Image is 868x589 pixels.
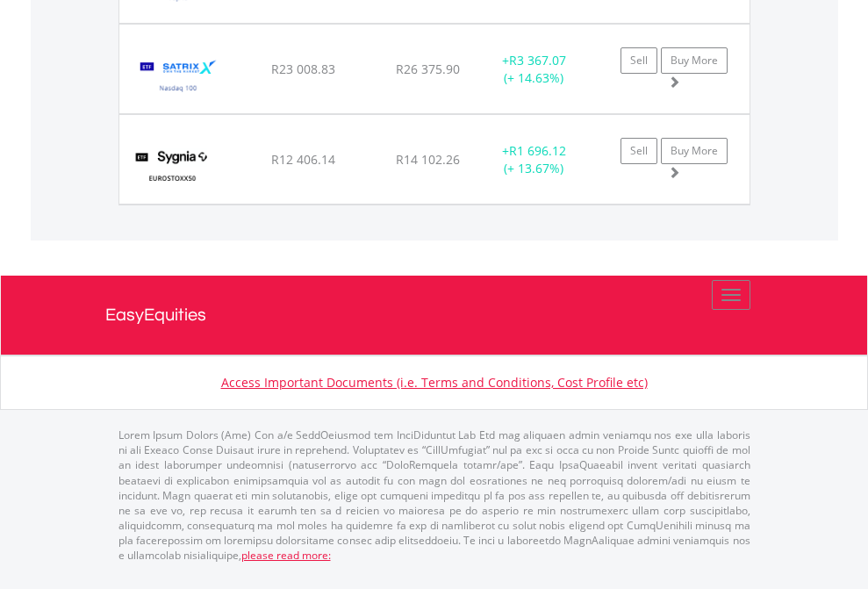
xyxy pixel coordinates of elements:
[661,138,728,164] a: Buy More
[509,52,566,68] span: R3 367.07
[105,276,764,355] a: EasyEquities
[479,142,589,177] div: + (+ 13.67%)
[509,142,566,159] span: R1 696.12
[396,61,460,77] span: R26 375.90
[479,52,589,87] div: + (+ 14.63%)
[118,427,750,563] p: Lorem Ipsum Dolors (Ame) Con a/e SeddOeiusmod tem InciDiduntut Lab Etd mag aliquaen admin veniamq...
[661,47,728,74] a: Buy More
[621,47,657,74] a: Sell
[271,151,335,168] span: R12 406.14
[621,138,657,164] a: Sell
[128,47,229,109] img: TFSA.STXNDQ.png
[396,151,460,168] span: R14 102.26
[241,548,331,563] a: please read more:
[271,61,335,77] span: R23 008.83
[221,374,648,391] a: Access Important Documents (i.e. Terms and Conditions, Cost Profile etc)
[128,137,217,199] img: TFSA.SYGEU.png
